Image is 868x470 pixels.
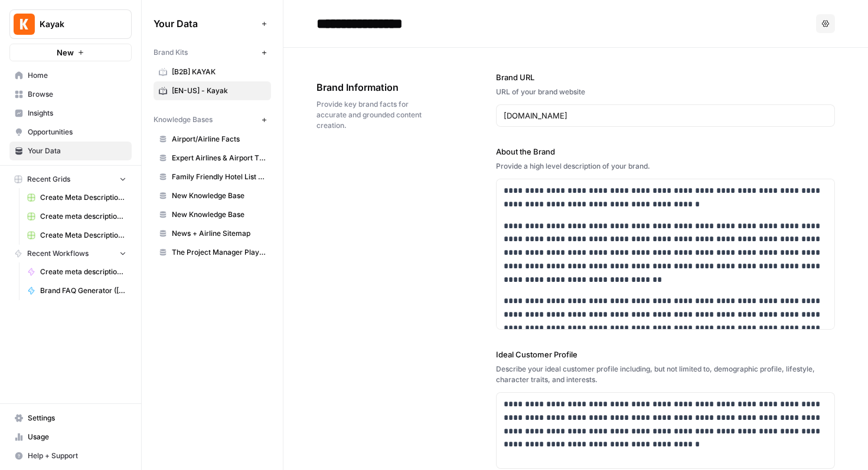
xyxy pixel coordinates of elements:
span: Create Meta Description ([PERSON_NAME]) Grid [40,192,126,203]
span: News + Airline Sitemap [172,228,266,239]
span: Insights [28,108,126,119]
span: Opportunities [28,127,126,137]
span: Settings [28,413,126,423]
span: New Knowledge Base [172,209,266,220]
a: Home [9,66,132,85]
button: Workspace: Kayak [9,9,132,39]
a: Create meta description ([PERSON_NAME]) Grid [22,207,132,226]
a: Settings [9,409,132,428]
a: Insights [9,104,132,123]
span: [EN-US] - Kayak [172,86,266,96]
a: Usage [9,428,132,446]
a: The Project Manager Playbook [154,243,271,262]
input: www.sundaysoccer.com [504,110,828,121]
a: Brand FAQ Generator ([PERSON_NAME]) [22,281,132,300]
a: Your Data [9,142,132,160]
span: Your Data [28,146,126,156]
span: Expert Airlines & Airport Tips [172,153,266,163]
span: Knowledge Bases [154,114,213,125]
a: [B2B] KAYAK [154,63,271,81]
span: Recent Workflows [27,248,89,259]
span: Brand FAQ Generator ([PERSON_NAME]) [40,285,126,296]
a: Create meta description ([PERSON_NAME]) [22,262,132,281]
span: Create meta description ([PERSON_NAME]) Grid [40,211,126,222]
label: About the Brand [496,146,836,157]
label: Ideal Customer Profile [496,349,836,360]
button: Help + Support [9,446,132,465]
a: New Knowledge Base [154,205,271,224]
a: Family Friendly Hotel List Features [154,167,271,186]
span: New Knowledge Base [172,190,266,201]
a: Expert Airlines & Airport Tips [154,149,271,167]
a: New Knowledge Base [154,186,271,205]
a: Create Meta Description - [PERSON_NAME] Grid [22,226,132,245]
span: Brand Kits [154,47,188,58]
img: Kayak Logo [14,14,35,35]
div: Describe your ideal customer profile including, but not limited to, demographic profile, lifestyl... [496,364,836,385]
span: Browse [28,89,126,100]
label: Brand URL [496,71,836,83]
button: Recent Grids [9,170,132,188]
a: Opportunities [9,123,132,142]
a: Airport/Airline Facts [154,130,271,149]
span: Your Data [154,17,257,31]
span: Brand Information [316,80,430,94]
span: Airport/Airline Facts [172,134,266,144]
a: [EN-US] - Kayak [154,81,271,100]
span: New [57,47,74,58]
span: Provide key brand facts for accurate and grounded content creation. [316,99,430,131]
div: Provide a high level description of your brand. [496,161,836,172]
div: URL of your brand website [496,87,836,97]
span: Create Meta Description - [PERSON_NAME] Grid [40,230,126,241]
span: Kayak [40,18,111,30]
button: New [9,44,132,61]
span: [B2B] KAYAK [172,67,266,77]
button: Recent Workflows [9,245,132,262]
a: News + Airline Sitemap [154,224,271,243]
span: Usage [28,432,126,442]
span: Help + Support [28,451,126,461]
a: Browse [9,85,132,104]
span: Create meta description ([PERSON_NAME]) [40,267,126,277]
span: Home [28,70,126,81]
span: The Project Manager Playbook [172,247,266,258]
span: Family Friendly Hotel List Features [172,172,266,182]
span: Recent Grids [27,174,70,185]
a: Create Meta Description ([PERSON_NAME]) Grid [22,188,132,207]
